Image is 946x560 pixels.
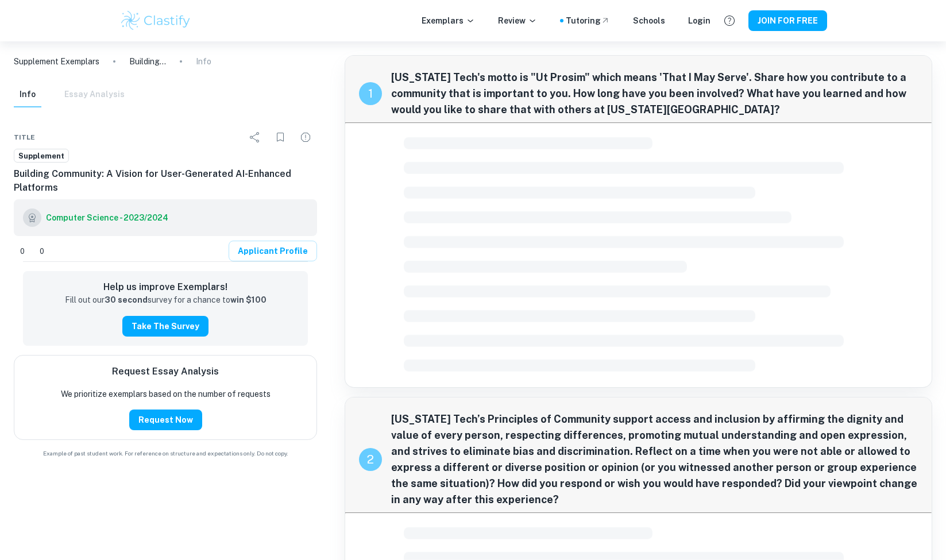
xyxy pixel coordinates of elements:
[391,69,918,118] span: [US_STATE] Tech's motto is "Ut Prosim" which means 'That I May Serve'. Share how you contribute t...
[391,411,918,508] span: [US_STATE] Tech’s Principles of Community support access and inclusion by affirming the dignity a...
[14,167,317,195] h6: Building Community: A Vision for User-Generated AI-Enhanced Platforms
[14,55,99,68] a: Supplement Exemplars
[129,55,166,68] p: Building Community: A Vision for User-Generated AI-Enhanced Platforms
[14,242,31,260] div: Like
[269,126,292,149] div: Bookmark
[498,14,537,27] p: Review
[294,126,317,149] div: Report issue
[112,365,219,379] h6: Request Essay Analysis
[105,295,148,304] strong: 30 second
[61,388,271,400] p: We prioritize exemplars based on the number of requests
[748,10,827,31] button: JOIN FOR FREE
[14,132,35,142] span: Title
[633,14,665,27] a: Schools
[720,11,739,30] button: Help and Feedback
[33,242,51,260] div: Dislike
[65,294,267,307] p: Fill out our survey for a chance to
[688,14,711,27] a: Login
[119,9,192,32] img: Clastify logo
[422,14,475,27] p: Exemplars
[33,246,51,257] span: 0
[14,149,69,163] a: Supplement
[122,316,208,337] button: Take the Survey
[359,82,382,105] div: recipe
[566,14,610,27] a: Tutoring
[229,241,317,261] a: Applicant Profile
[14,82,41,107] button: Info
[46,208,168,227] a: Computer Science - 2023/2024
[129,410,202,430] button: Request Now
[244,126,267,149] div: Share
[14,150,68,162] span: Supplement
[359,448,382,471] div: recipe
[32,280,299,294] h6: Help us improve Exemplars!
[46,211,168,224] h6: Computer Science - 2023/2024
[14,246,31,257] span: 0
[196,55,211,68] p: Info
[14,449,317,458] span: Example of past student work. For reference on structure and expectations only. Do not copy.
[230,295,267,304] strong: win $100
